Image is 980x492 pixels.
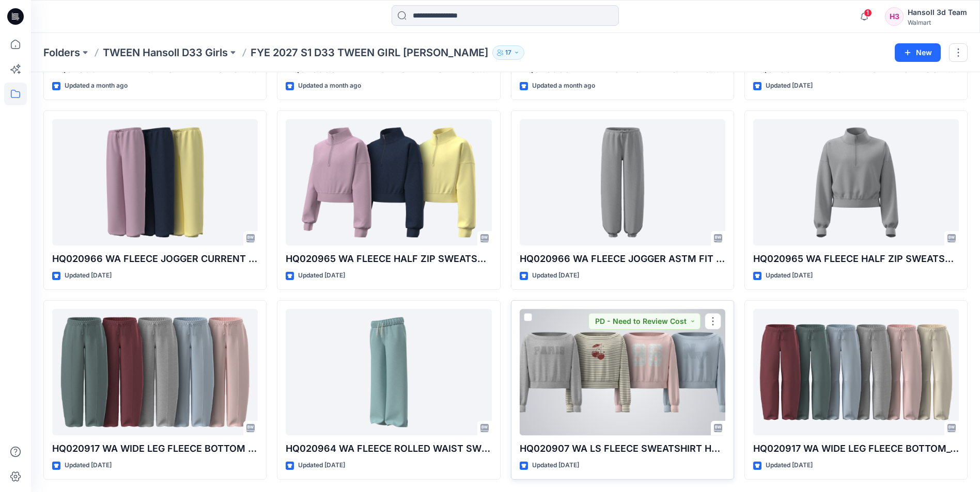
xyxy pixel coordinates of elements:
[520,119,725,245] a: HQ020966 WA FLEECE JOGGER ASTM FIT L(10/12)
[298,460,345,471] p: Updated [DATE]
[505,47,511,58] p: 17
[532,460,579,471] p: Updated [DATE]
[52,252,258,266] p: HQ020966 WA FLEECE JOGGER CURRENT FIT M
[492,45,524,60] button: 17
[298,270,345,281] p: Updated [DATE]
[65,270,112,281] p: Updated [DATE]
[43,45,80,60] a: Folders
[103,45,228,60] a: TWEEN Hansoll D33 Girls
[908,19,967,26] div: Walmart
[52,309,258,435] a: HQ020917 WA WIDE LEG FLEECE BOTTOM ASTM FIT L(10/12)
[885,7,904,26] div: H3
[251,45,488,60] p: FYE 2027 S1 D33 TWEEN GIRL [PERSON_NAME]
[753,309,959,435] a: HQ020917 WA WIDE LEG FLEECE BOTTOM_OPT ASTM FIT L(10/12)
[286,441,491,456] p: HQ020964 WA FLEECE ROLLED WAIST SWEATPANT CURRENT FIT M(7/8)
[65,460,112,471] p: Updated [DATE]
[895,43,941,62] button: New
[298,80,361,91] p: Updated a month ago
[753,441,959,456] p: HQ020917 WA WIDE LEG FLEECE BOTTOM_OPT ASTM FIT L(10/12)
[864,9,872,17] span: 1
[766,460,813,471] p: Updated [DATE]
[753,252,959,266] p: HQ020965 WA FLEECE HALF ZIP SWEATSHIRT ASTM FIT L(10/12)
[286,119,491,245] a: HQ020965 WA FLEECE HALF ZIP SWEATSHIRT CURRENT FIT M
[65,80,128,91] p: Updated a month ago
[908,6,967,19] div: Hansoll 3d Team
[286,252,491,266] p: HQ020965 WA FLEECE HALF ZIP SWEATSHIRT CURRENT FIT M
[766,270,813,281] p: Updated [DATE]
[520,441,725,456] p: HQ020907 WA LS FLEECE SWEATSHIRT HQ020907 ASTM FIT L(10/12)
[52,119,258,245] a: HQ020966 WA FLEECE JOGGER CURRENT FIT M
[753,119,959,245] a: HQ020965 WA FLEECE HALF ZIP SWEATSHIRT ASTM FIT L(10/12)
[532,270,579,281] p: Updated [DATE]
[52,441,258,456] p: HQ020917 WA WIDE LEG FLEECE BOTTOM ASTM FIT L(10/12)
[766,80,813,91] p: Updated [DATE]
[532,80,595,91] p: Updated a month ago
[520,309,725,435] a: HQ020907 WA LS FLEECE SWEATSHIRT HQ020907 ASTM FIT L(10/12)
[286,309,491,435] a: HQ020964 WA FLEECE ROLLED WAIST SWEATPANT CURRENT FIT M(7/8)
[520,252,725,266] p: HQ020966 WA FLEECE JOGGER ASTM FIT L(10/12)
